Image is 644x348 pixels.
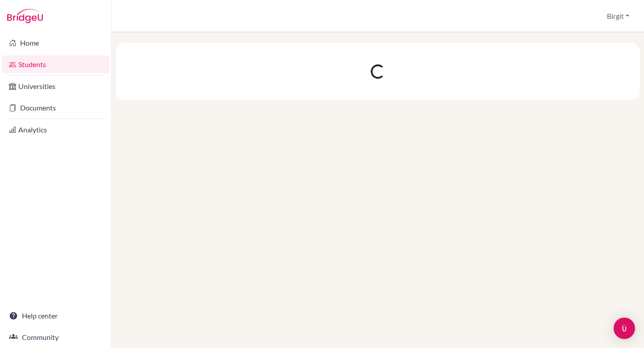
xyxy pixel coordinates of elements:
[2,328,110,346] a: Community
[614,318,635,339] div: Open Intercom Messenger
[2,55,110,73] a: Students
[2,307,110,325] a: Help center
[2,99,110,117] a: Documents
[603,8,633,25] button: Birgit
[2,121,110,139] a: Analytics
[7,9,43,23] img: Bridge-U
[2,77,110,95] a: Universities
[2,34,110,52] a: Home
